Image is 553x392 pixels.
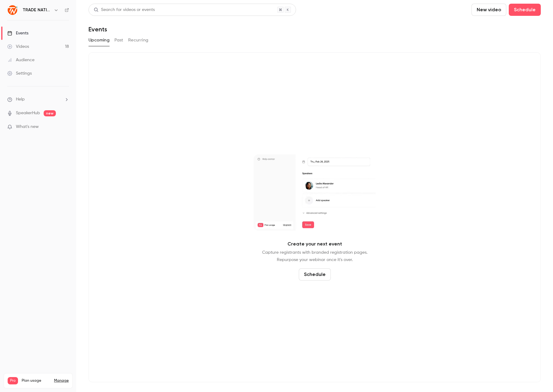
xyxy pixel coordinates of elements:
div: Events [7,30,28,36]
button: Recurring [128,35,149,45]
span: Help [16,96,25,103]
p: Create your next event [287,240,342,248]
button: Upcoming [89,35,110,45]
div: Audience [7,57,34,63]
div: Settings [7,70,32,76]
li: help-dropdown-opener [7,96,69,103]
a: Manage [54,378,69,383]
div: Search for videos or events [94,7,155,13]
span: What's new [16,124,39,130]
span: new [44,110,56,116]
button: Past [114,35,123,45]
span: Plan usage [22,378,50,383]
h1: Events [89,26,107,33]
button: New video [472,4,506,16]
h6: TRADE NATION [23,7,51,13]
img: TRADE NATION [8,5,17,15]
a: SpeakerHub [16,110,40,116]
button: Schedule [299,268,331,281]
span: Pro [8,377,18,384]
div: Videos [7,44,29,50]
button: Schedule [509,4,541,16]
p: Capture registrants with branded registration pages. Repurpose your webinar once it's over. [262,249,367,263]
